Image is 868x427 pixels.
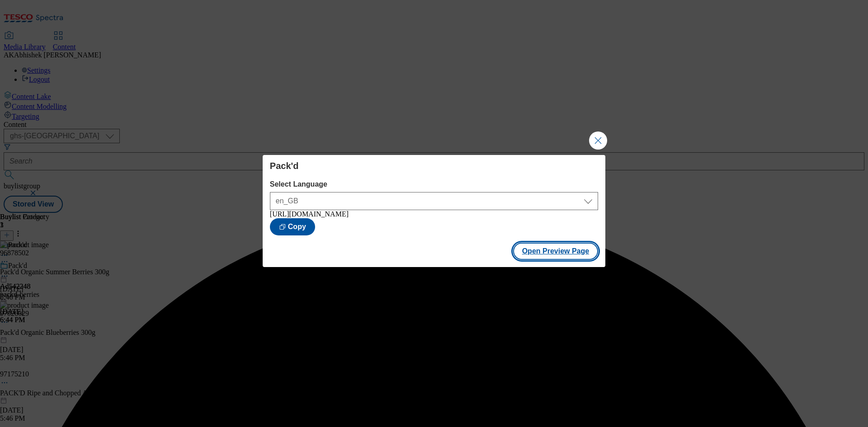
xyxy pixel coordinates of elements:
button: Copy [270,218,315,235]
div: [URL][DOMAIN_NAME] [270,210,598,218]
div: Modal [263,155,605,267]
button: Open Preview Page [513,243,599,260]
button: Close Modal [589,131,607,150]
label: Select Language [270,180,598,188]
h4: Pack'd [270,160,598,171]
